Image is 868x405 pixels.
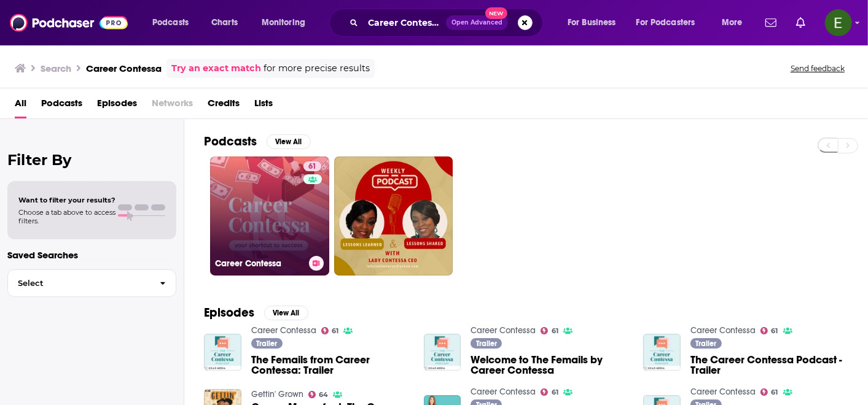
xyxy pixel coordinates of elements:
a: Lists [254,93,273,118]
a: Career Contessa [471,325,536,336]
a: Try an exact match [171,61,261,75]
a: Credits [208,93,240,118]
a: Podcasts [41,93,82,118]
a: Welcome to The Femails by Career Contessa [471,355,628,376]
a: 61 [760,327,778,334]
span: Monitoring [262,14,305,31]
a: Show notifications dropdown [791,12,810,33]
span: 61 [308,161,316,173]
a: 61 [321,327,339,334]
h3: Career Contessa [86,63,162,74]
img: Podchaser - Follow, Share and Rate Podcasts [10,11,128,34]
span: Logged in as Emily.Kaplan [825,9,852,36]
img: Welcome to The Femails by Career Contessa [424,334,461,371]
span: 61 [772,328,778,334]
a: 61 [303,161,321,171]
p: Saved Searches [7,249,176,261]
img: User Profile [825,9,852,36]
span: New [485,7,507,19]
button: View All [267,134,311,149]
span: Want to filter your results? [18,196,115,204]
span: For Podcasters [636,14,695,31]
button: open menu [628,13,713,33]
a: 61 [760,388,778,396]
a: The Career Contessa Podcast - Trailer [690,355,848,376]
span: 61 [552,390,558,395]
button: Show profile menu [825,9,852,36]
button: Open AdvancedNew [446,15,508,30]
a: Episodes [97,93,137,118]
input: Search podcasts, credits, & more... [363,13,446,33]
a: Gettin' Grown [251,389,303,399]
span: Select [8,279,150,287]
button: open menu [559,13,631,33]
span: Trailer [476,340,497,347]
h2: Filter By [7,151,176,169]
img: The Femails from Career Contessa: Trailer [204,334,241,371]
span: Charts [211,14,238,31]
a: 61Career Contessa [210,156,329,276]
div: Search podcasts, credits, & more... [341,9,555,37]
span: Choose a tab above to access filters. [18,208,115,225]
a: 61 [541,327,558,334]
a: Career Contessa [690,325,756,336]
h2: Podcasts [204,134,257,149]
a: All [15,93,26,118]
span: Networks [152,93,193,118]
a: Charts [203,13,245,33]
button: Send feedback [787,63,848,74]
a: 64 [308,391,329,398]
h3: Search [41,63,71,74]
a: EpisodesView All [204,305,308,320]
span: Trailer [696,340,717,347]
a: Career Contessa [251,325,316,336]
span: for more precise results [264,61,370,75]
button: open menu [144,13,205,33]
span: 61 [772,390,778,395]
a: PodcastsView All [204,134,311,149]
span: 61 [552,328,558,334]
a: Career Contessa [690,387,756,397]
img: The Career Contessa Podcast - Trailer [643,334,681,371]
span: Open Advanced [452,20,502,26]
button: Select [7,269,176,297]
span: More [722,14,743,31]
a: 61 [541,388,558,396]
a: The Femails from Career Contessa: Trailer [251,355,409,376]
h2: Episodes [204,305,254,320]
span: 64 [319,392,328,398]
span: For Business [568,14,616,31]
span: 61 [332,328,338,334]
a: Career Contessa [471,387,536,397]
button: View All [264,306,308,320]
span: Podcasts [152,14,189,31]
span: Trailer [256,340,277,347]
h3: Career Contessa [215,258,304,269]
button: open menu [253,13,321,33]
button: open menu [713,13,758,33]
a: Show notifications dropdown [760,12,781,33]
